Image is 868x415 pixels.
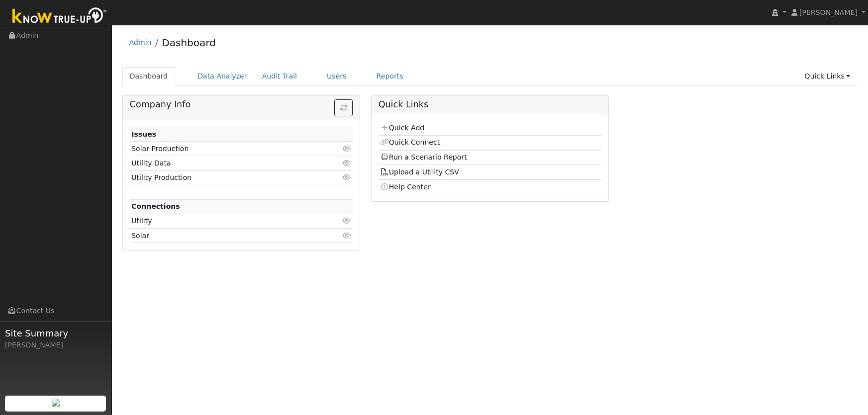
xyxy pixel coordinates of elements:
a: Help Center [380,183,431,191]
strong: Issues [131,130,156,138]
div: [PERSON_NAME] [5,340,106,350]
a: Data Analyzer [190,67,255,85]
i: Click to view [342,160,351,166]
i: Click to view [342,174,351,181]
td: Utility Data [130,156,317,170]
span: [PERSON_NAME] [799,8,858,16]
td: Utility [130,214,317,228]
img: Know True-Up [7,5,112,28]
a: Reports [369,67,411,85]
i: Click to view [342,232,351,239]
td: Solar [130,229,317,243]
a: Users [319,67,354,85]
a: Quick Add [380,124,424,132]
td: Utility Production [130,170,317,185]
h5: Company Info [130,99,353,110]
img: retrieve [52,399,60,407]
a: Dashboard [162,37,216,49]
td: Solar Production [130,142,317,156]
a: Dashboard [122,67,176,85]
i: Click to view [342,145,351,152]
a: Admin [129,38,152,46]
a: Quick Connect [380,138,440,146]
i: Click to view [342,217,351,224]
a: Audit Trail [255,67,304,85]
a: Run a Scenario Report [380,153,467,161]
span: Site Summary [5,327,106,340]
h5: Quick Links [379,99,602,110]
a: Upload a Utility CSV [380,168,459,176]
a: Quick Links [797,67,858,85]
strong: Connections [131,202,180,210]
